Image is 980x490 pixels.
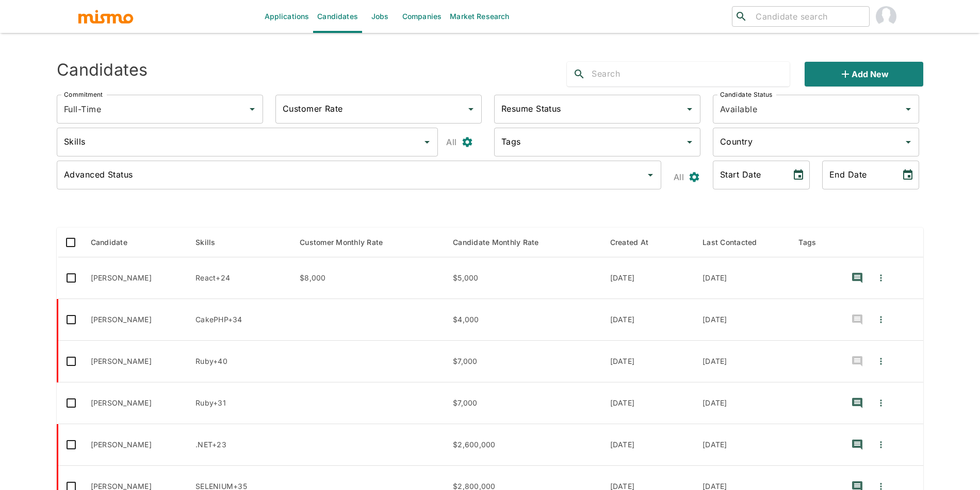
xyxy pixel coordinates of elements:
[870,391,892,415] button: Quick Actions
[870,432,892,457] button: Quick Actions
[790,227,836,257] th: Tags
[445,299,601,341] td: $4,000
[845,266,870,290] button: recent-notes
[300,236,396,249] span: Customer Monthly Rate
[682,102,697,116] button: Open
[77,9,134,24] img: logo
[897,165,918,185] button: Choose date
[83,257,188,299] td: [PERSON_NAME]
[694,424,790,466] td: [DATE]
[845,307,870,332] button: recent-notes
[602,341,695,382] td: [DATE]
[83,341,188,382] td: [PERSON_NAME]
[610,236,662,249] span: Created At
[245,102,259,116] button: Open
[845,391,870,415] button: recent-notes
[195,398,283,408] p: Ruby, .NET, C#, ETL, Microsoft SQL Server, Oracle, Java, ASP, ReactJS, React, Redis, PostgreSQL, ...
[845,432,870,457] button: recent-notes
[720,90,772,99] label: Candidate Status
[602,299,695,341] td: [DATE]
[845,349,870,374] button: recent-notes
[694,382,790,424] td: [DATE]
[91,236,141,249] span: Candidate
[64,90,103,99] label: Commitment
[453,236,552,249] span: Candidate Monthly Rate
[694,299,790,341] td: [DATE]
[291,257,445,299] td: $8,000
[445,341,601,382] td: $7,000
[805,62,923,86] button: Add new
[870,266,892,290] button: Quick Actions
[788,165,809,185] button: Choose date
[83,299,188,341] td: [PERSON_NAME]
[752,9,865,24] input: Candidate search
[694,257,790,299] td: [DATE]
[57,60,148,80] h4: Candidates
[694,227,790,257] th: Last Contacted
[83,382,188,424] td: [PERSON_NAME]
[901,135,916,149] button: Open
[195,273,283,283] p: React, TypeScript, Docker, Django, Golang, Data Management, Python, Webpack, Redux, Google Cloud ...
[445,382,601,424] td: $7,000
[464,102,478,116] button: Open
[420,135,434,149] button: Open
[694,341,790,382] td: [DATE]
[567,62,592,86] button: search
[83,424,188,466] td: [PERSON_NAME]
[195,440,283,450] p: .NET, API, Okta, Swift, Agile, Confluence, JIRA, SCRUM, Microsoft SQL Server, SQL, Vmware, VPN, R...
[602,382,695,424] td: [DATE]
[822,161,893,189] input: MM/DD/YYYY
[643,168,658,182] button: Open
[682,135,697,149] button: Open
[445,257,601,299] td: $5,000
[195,356,283,366] p: Ruby, CI/CD, Redis, .NET, Django, PHP, Python, ANDROID, Java, ReactJS, React, MICROSERVICE, GitHu...
[592,66,790,82] input: Search
[195,314,283,325] p: CakePHP, Git, JavaScript, jQuery, PHP, ReactJS, React, Symfony, Microsoft SQL Server, MySQL, PL/S...
[602,424,695,466] td: [DATE]
[901,102,916,116] button: Open
[870,307,892,332] button: Quick Actions
[446,135,456,149] p: All
[602,257,695,299] td: [DATE]
[870,349,892,374] button: Quick Actions
[445,424,601,466] td: $2,600,000
[187,227,291,257] th: Skills
[876,6,896,27] img: Maria Lujan Ciommo
[713,161,784,189] input: MM/DD/YYYY
[674,170,684,184] p: All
